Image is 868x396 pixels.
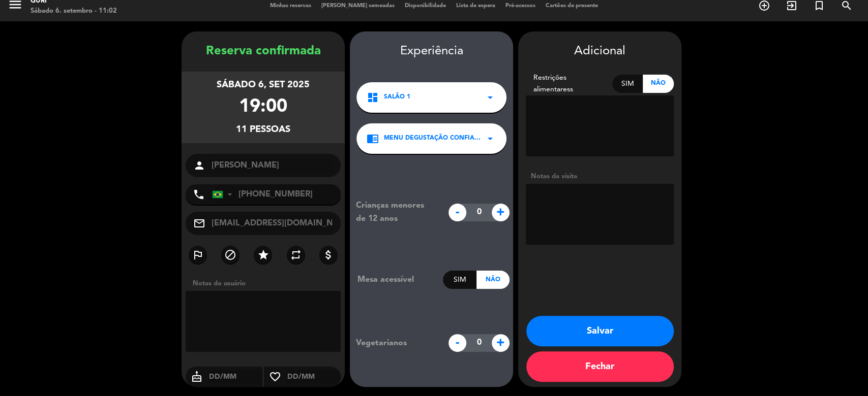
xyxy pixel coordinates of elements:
span: + [492,204,510,221]
i: person [193,159,205,172]
div: Notas do usuário [188,278,345,289]
i: star [257,249,269,261]
span: Lista de espera [451,3,500,9]
span: Disponibilidade [400,3,451,9]
span: - [448,204,466,221]
span: [PERSON_NAME] semeadas [316,3,400,9]
button: Salvar [526,316,674,346]
i: arrow_drop_down [484,91,496,104]
i: mail_outline [193,217,205,229]
div: Notas da visita [526,171,674,182]
i: outlined_flag [192,249,204,261]
i: favorite_border [264,371,286,383]
div: 19:00 [239,92,287,122]
i: cake [186,371,208,383]
i: dashboard [367,91,379,104]
input: DD/MM [208,371,262,383]
div: Brazil (Brasil): +55 [213,185,236,204]
div: 11 pessoas [236,122,290,137]
i: repeat [290,249,302,261]
div: Não [643,75,674,93]
span: Minhas reservas [265,3,316,9]
span: Pré-acessos [500,3,541,9]
span: - [448,334,466,352]
div: Adicional [526,42,674,61]
i: arrow_drop_down [484,133,496,145]
div: Não [476,271,510,289]
button: Fechar [526,351,674,382]
div: Sim [612,75,643,93]
div: Crianças menores de 12 anos [348,199,443,225]
i: chrome_reader_mode [367,133,379,145]
span: Salão 1 [384,92,410,103]
span: MENU DEGUSTAÇÃO CONFIANÇA – 8 passos [384,134,484,144]
div: Sábado 6, set 2025 [217,78,310,92]
span: + [492,334,510,352]
div: Experiência [350,42,513,61]
input: DD/MM [286,371,341,383]
div: Restrições alimentaress [526,72,612,95]
div: Mesa acessível [350,273,443,286]
i: phone [193,188,205,201]
div: Reserva confirmada [182,42,345,61]
i: attach_money [322,249,335,261]
div: Vegetarianos [348,337,443,350]
span: Cartões de presente [541,3,603,9]
div: Sábado 6. setembro - 11:02 [31,6,117,16]
i: block [224,249,236,261]
div: Sim [443,271,476,289]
